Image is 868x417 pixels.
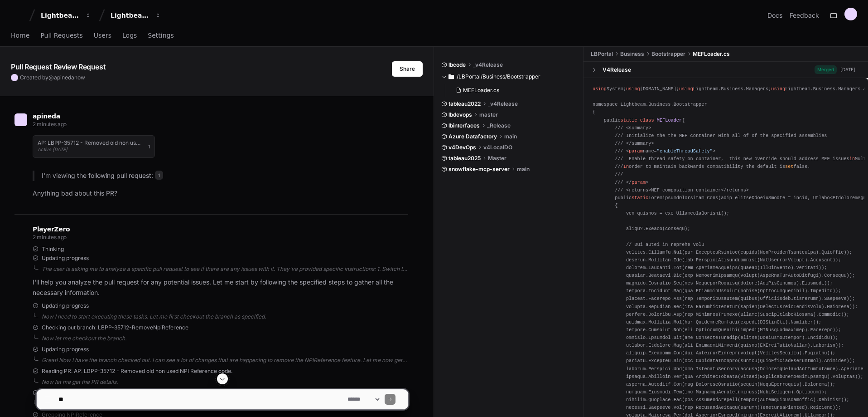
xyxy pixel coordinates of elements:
a: Settings [148,25,174,46]
span: Active [DATE] [38,147,68,152]
button: Share [392,61,423,77]
button: AP: LBPP-35712 - Removed old non used NPI Reference code.Active [DATE]1 [33,135,155,158]
span: param [632,180,646,185]
span: _v4Release [488,100,518,108]
a: Logs [122,25,137,46]
span: In [623,164,629,169]
span: static [621,118,637,123]
span: lbdevops [448,111,472,118]
span: Azure Datafactory [448,133,497,140]
svg: Directory [448,71,454,82]
span: PlayerZero [33,226,70,232]
div: Lightbeam Health Solutions [111,11,149,20]
div: Now let me checkout the branch. [42,335,408,342]
span: v4LocalDO [483,144,512,151]
button: MEFLoader.cs [452,84,571,97]
span: using [679,86,693,92]
span: @ [48,74,54,81]
span: master [479,111,498,118]
span: apineda [54,74,74,81]
span: set [785,164,793,169]
span: MEFLoader.cs [463,87,499,94]
a: Docs [767,11,782,20]
span: main [504,133,517,140]
button: Lightbeam Health [37,7,95,24]
span: Settings [148,33,174,38]
span: Bootstrapper [651,50,685,58]
div: Now I need to start executing these tasks. Let me first checkout the branch as specified. [42,313,408,320]
span: snowflake-mcp-server [448,166,510,173]
div: [DATE] [840,66,855,73]
span: Users [94,33,111,38]
span: param [629,148,643,154]
app-text-character-animate: Pull Request Review Request [11,62,106,71]
span: Reading PR: AP: LBPP-35712 - Removed old non used NPI Reference code. [42,368,232,375]
span: in [849,156,855,162]
p: Anything bad about this PR? [33,188,408,199]
span: using [593,86,607,92]
span: now [74,74,85,81]
span: Business [620,50,644,58]
span: MEFLoader.cs [693,50,730,58]
span: Checking out branch: LBPP-35712-RemoveNpiReference [42,324,188,331]
span: tableau2022 [448,100,481,108]
span: main [517,166,530,173]
span: MEFLoader [657,118,682,123]
button: Lightbeam Health Solutions [107,7,165,24]
span: 1 [155,171,163,180]
span: lbinterfaces [448,122,480,129]
span: 2 minutes ago [33,234,67,240]
p: I'm viewing the following pull request: [42,171,408,181]
span: 2 minutes ago [33,121,67,128]
span: 1 [148,143,150,150]
span: /LBPortal/Business/Bootstrapper [457,73,540,80]
div: Great! Now I have the branch checked out. I can see a lot of changes that are happening to remove... [42,357,408,364]
span: Thinking [42,245,64,253]
a: Pull Requests [40,25,82,46]
h1: AP: LBPP-35712 - Removed old non used NPI Reference code. [38,140,144,146]
a: Home [11,25,29,46]
span: Pull Requests [40,33,82,38]
span: using [771,86,785,92]
span: lbcode [448,61,466,69]
span: static [632,195,648,201]
span: Master [488,155,506,162]
a: Users [94,25,111,46]
div: V4Release [603,66,631,74]
span: LBPortal [591,50,613,58]
span: Merged [815,65,837,74]
span: Updating progress [42,255,89,262]
span: _v4Release [473,61,503,69]
span: "enableThreadSafety" [657,148,713,154]
span: Updating progress [42,346,89,353]
span: using [626,86,640,92]
span: class [640,118,654,123]
span: Logs [122,33,137,38]
span: tableau2025 [448,155,481,162]
div: Lightbeam Health [41,11,80,20]
span: Updating progress [42,302,89,309]
span: Home [11,33,29,38]
button: Feedback [790,11,819,20]
span: Created by [20,74,85,81]
span: _Release [487,122,511,129]
span: v4DevOps [448,144,476,151]
div: The user is asking me to analyze a specific pull request to see if there are any issues with it. ... [42,265,408,273]
span: apineda [33,113,60,120]
button: /LBPortal/Business/Bootstrapper [441,69,577,84]
p: I'll help you analyze the pull request for any potential issues. Let me start by following the sp... [33,277,408,298]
